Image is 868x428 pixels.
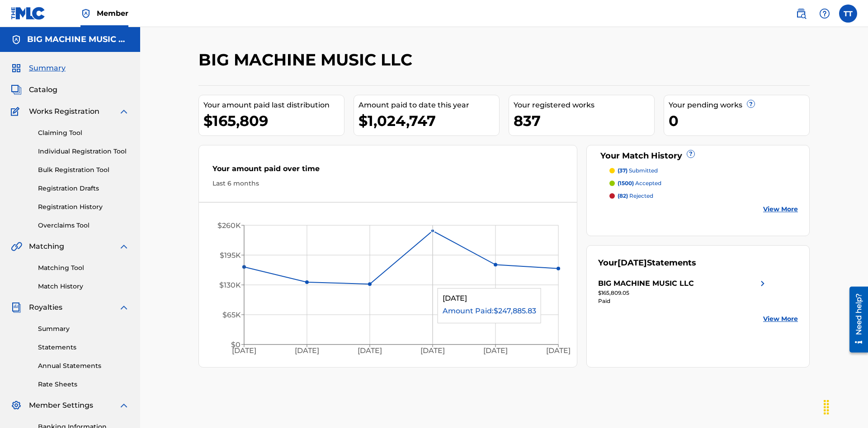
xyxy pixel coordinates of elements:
[38,380,129,389] a: Rate Sheets
[203,100,344,111] div: Your amount paid last distribution
[358,347,382,355] tspan: [DATE]
[29,400,93,411] span: Member Settings
[618,167,627,174] span: (37)
[38,343,129,352] a: Statements
[38,361,129,371] a: Annual Statements
[598,278,768,305] a: BIG MACHINE MUSIC LLCright chevron icon$165,809.05Paid
[11,34,22,45] img: Accounts
[29,106,99,117] span: Works Registration
[38,147,129,156] a: Individual Registration Tool
[198,50,417,70] h2: BIG MACHINE MUSIC LLC
[618,192,653,200] p: rejected
[29,241,64,252] span: Matching
[118,400,129,411] img: expand
[11,63,66,74] a: SummarySummary
[843,283,868,357] iframe: Resource Center
[38,165,129,175] a: Bulk Registration Tool
[11,84,57,95] a: CatalogCatalog
[220,251,241,260] tspan: $195K
[359,111,499,131] div: $1,024,747
[203,111,344,131] div: $165,809
[819,8,830,19] img: help
[609,179,798,187] a: (1500) accepted
[757,278,768,289] img: right chevron icon
[816,5,834,23] div: Help
[29,84,57,95] span: Catalog
[819,394,834,421] div: Drag
[232,347,256,355] tspan: [DATE]
[763,205,798,214] a: View More
[11,106,23,117] img: Works Registration
[514,111,654,131] div: 837
[295,347,319,355] tspan: [DATE]
[598,297,768,305] div: Paid
[118,106,129,117] img: expand
[796,8,807,19] img: search
[222,311,241,319] tspan: $65K
[38,263,129,273] a: Matching Tool
[609,192,798,200] a: (82) rejected
[483,347,508,355] tspan: [DATE]
[27,34,129,45] h5: BIG MACHINE MUSIC LLC
[212,163,563,179] div: Your amount paid over time
[823,385,868,428] iframe: Chat Widget
[609,167,798,175] a: (37) submitted
[11,84,22,95] img: Catalog
[38,324,129,334] a: Summary
[11,63,22,74] img: Summary
[598,289,768,297] div: $165,809.05
[217,221,241,230] tspan: $260K
[11,241,22,252] img: Matching
[598,150,798,162] div: Your Match History
[11,400,22,411] img: Member Settings
[38,221,129,230] a: Overclaims Tool
[839,5,857,23] div: User Menu
[11,302,22,313] img: Royalties
[359,100,499,111] div: Amount paid to date this year
[598,278,694,289] div: BIG MACHINE MUSIC LLC
[669,111,809,131] div: 0
[618,179,661,187] p: accepted
[97,8,128,19] span: Member
[38,184,129,193] a: Registration Drafts
[420,347,445,355] tspan: [DATE]
[11,7,46,20] img: MLC Logo
[747,100,755,107] span: ?
[618,192,628,199] span: (82)
[29,63,66,74] span: Summary
[118,302,129,313] img: expand
[80,8,91,19] img: Top Rightsholder
[618,180,634,186] span: (1500)
[547,347,571,355] tspan: [DATE]
[38,282,129,291] a: Match History
[212,179,563,188] div: Last 6 months
[514,100,654,111] div: Your registered works
[618,167,658,175] p: submitted
[792,5,810,23] a: Public Search
[687,150,694,158] span: ?
[29,302,62,313] span: Royalties
[763,314,798,324] a: View More
[618,258,647,268] span: [DATE]
[219,281,241,289] tspan: $130K
[669,100,809,111] div: Your pending works
[38,128,129,138] a: Claiming Tool
[38,202,129,212] a: Registration History
[598,257,696,269] div: Your Statements
[118,241,129,252] img: expand
[231,340,241,349] tspan: $0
